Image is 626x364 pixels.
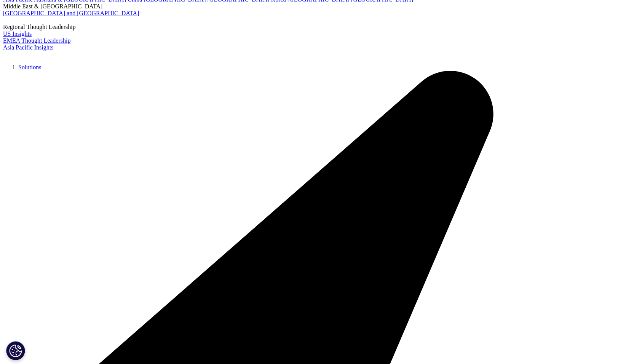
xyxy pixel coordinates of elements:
[18,64,41,70] a: Solutions
[3,3,623,10] div: Middle East & [GEOGRAPHIC_DATA]
[3,30,32,37] a: US Insights
[3,44,53,51] a: Asia Pacific Insights
[3,37,70,44] a: EMEA Thought Leadership
[3,24,623,30] div: Regional Thought Leadership
[3,10,139,16] a: [GEOGRAPHIC_DATA] and [GEOGRAPHIC_DATA]
[6,341,25,360] button: Cookies Settings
